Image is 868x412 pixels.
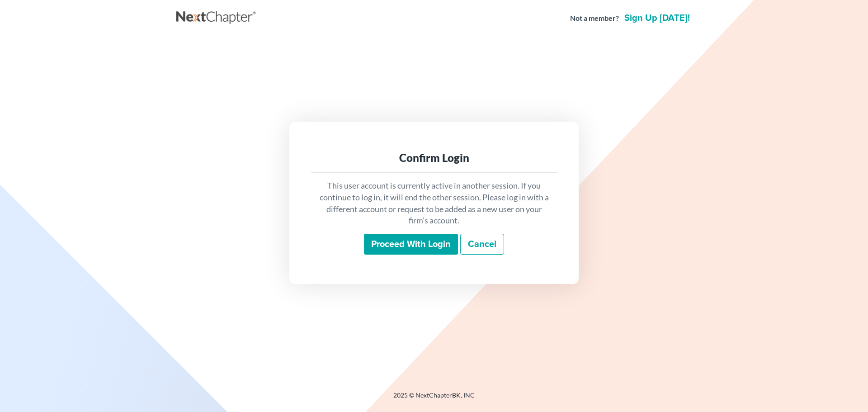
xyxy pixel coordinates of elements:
[318,180,550,227] p: This user account is currently active in another session. If you continue to log in, it will end ...
[623,14,692,23] a: Sign up [DATE]!
[318,151,550,165] div: Confirm Login
[460,234,504,255] a: Cancel
[176,391,692,407] div: 2025 © NextChapterBK, INC
[570,13,619,24] strong: Not a member?
[364,234,458,255] input: Proceed with login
